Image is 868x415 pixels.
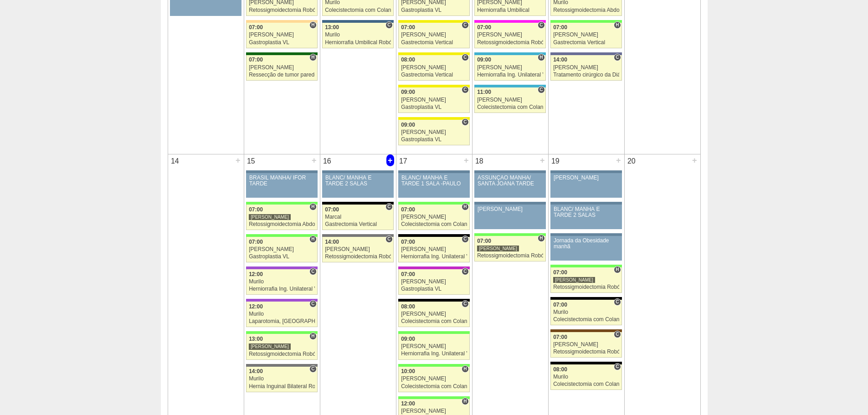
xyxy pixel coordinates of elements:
[553,366,567,373] span: 08:00
[553,302,567,308] span: 07:00
[401,72,467,78] div: Gastrectomia Vertical
[246,266,317,269] div: Key: IFOR
[309,236,316,243] span: Hospital
[550,329,621,332] div: Key: Santa Joana
[615,154,622,166] div: +
[401,221,467,227] div: Colecistectomia com Colangiografia VL
[246,20,317,23] div: Key: Bartira
[401,336,415,342] span: 09:00
[550,20,621,23] div: Key: Brasil
[249,384,315,389] div: Hernia Inguinal Bilateral Robótica
[550,23,621,48] a: H 07:00 [PERSON_NAME] Gastrectomia Vertical
[398,20,469,23] div: Key: Santa Rita
[614,298,621,306] span: Consultório
[244,154,258,168] div: 15
[401,175,467,187] div: BLANC/ MANHÃ E TARDE 1 SALA -PAULO
[398,205,469,230] a: H 07:00 [PERSON_NAME] Colecistectomia com Colangiografia VL
[550,267,621,293] a: H 07:00 [PERSON_NAME] Retossigmoidectomia Robótica
[477,97,543,103] div: [PERSON_NAME]
[309,365,316,373] span: Consultório
[249,271,263,277] span: 12:00
[396,154,411,168] div: 17
[401,303,415,310] span: 08:00
[401,254,467,260] div: Herniorrafia Ing. Unilateral VL
[322,23,393,48] a: C 13:00 Murilo Herniorrafia Umbilical Robótica
[401,408,467,414] div: [PERSON_NAME]
[550,236,621,261] a: Jornada da Obesidade manhã
[462,203,468,210] span: Hospital
[322,202,393,205] div: Key: Blanc
[553,277,595,283] div: [PERSON_NAME]
[249,311,315,317] div: Murilo
[553,334,567,340] span: 07:00
[249,376,315,382] div: Murilo
[246,202,317,205] div: Key: Brasil
[401,384,467,389] div: Colecistectomia com Colangiografia VL
[401,343,467,349] div: [PERSON_NAME]
[462,268,468,275] span: Consultório
[246,23,317,48] a: H 07:00 [PERSON_NAME] Gastroplastia VL
[309,300,316,307] span: Consultório
[398,299,469,302] div: Key: Blanc
[474,233,545,236] div: Key: Brasil
[246,364,317,367] div: Key: Santa Catarina
[553,309,619,315] div: Murilo
[538,86,544,93] span: Consultório
[322,170,393,173] div: Key: Aviso
[553,32,619,38] div: [PERSON_NAME]
[554,238,619,250] div: Jornada da Obesidade manhã
[474,236,545,261] a: H 07:00 [PERSON_NAME] Retossigmoidectomia Robótica
[462,236,468,243] span: Consultório
[249,56,263,63] span: 07:00
[325,214,391,220] div: Marcal
[614,54,621,61] span: Consultório
[246,173,317,198] a: BRASIL MANHÃ/ IFOR TARDE
[246,367,317,392] a: C 14:00 Murilo Hernia Inguinal Bilateral Robótica
[553,317,619,323] div: Colecistectomia com Colangiografia VL
[550,170,621,173] div: Key: Aviso
[249,246,315,252] div: [PERSON_NAME]
[246,269,317,295] a: C 12:00 Murilo Herniorrafia Ing. Unilateral VL
[249,65,315,71] div: [PERSON_NAME]
[401,56,415,63] span: 08:00
[322,173,393,198] a: BLANC/ MANHÃ E TARDE 2 SALAS
[549,154,563,168] div: 19
[249,40,315,46] div: Gastroplastia VL
[462,365,468,373] span: Hospital
[246,331,317,334] div: Key: Brasil
[322,20,393,23] div: Key: São Luiz - Jabaquara
[477,56,491,63] span: 09:00
[249,175,314,187] div: BRASIL MANHÃ/ IFOR TARDE
[310,154,318,166] div: +
[401,239,415,245] span: 07:00
[614,266,621,273] span: Hospital
[401,104,467,110] div: Gastroplastia VL
[249,221,315,227] div: Retossigmoidectomia Abdominal VL
[398,302,469,327] a: C 08:00 [PERSON_NAME] Colecistectomia com Colangiografia VL
[401,214,467,220] div: [PERSON_NAME]
[398,120,469,145] a: C 09:00 [PERSON_NAME] Gastroplastia VL
[474,20,545,23] div: Key: Pro Matre
[249,24,263,31] span: 07:00
[550,332,621,358] a: C 07:00 [PERSON_NAME] Retossigmoidectomia Robótica
[477,245,519,252] div: [PERSON_NAME]
[614,363,621,370] span: Consultório
[550,364,621,390] a: C 08:00 Murilo Colecistectomia com Colangiografia VL
[325,7,391,13] div: Colecistectomia com Colangiografia VL
[401,318,467,324] div: Colecistectomia com Colangiografia VL
[246,205,317,230] a: H 07:00 [PERSON_NAME] Retossigmoidectomia Abdominal VL
[401,137,467,143] div: Gastroplastia VL
[473,154,487,168] div: 18
[325,40,391,46] div: Herniorrafia Umbilical Robótica
[625,154,639,168] div: 20
[401,311,467,317] div: [PERSON_NAME]
[553,381,619,387] div: Colecistectomia com Colangiografia VL
[477,7,543,13] div: Herniorrafia Umbilical
[309,203,316,210] span: Hospital
[550,297,621,300] div: Key: Blanc
[462,118,468,126] span: Consultório
[325,254,391,260] div: Retossigmoidectomia Robótica
[477,89,491,95] span: 11:00
[553,284,619,290] div: Retossigmoidectomia Robótica
[553,72,619,78] div: Tratamento cirúrgico da Diástase do reto abdomem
